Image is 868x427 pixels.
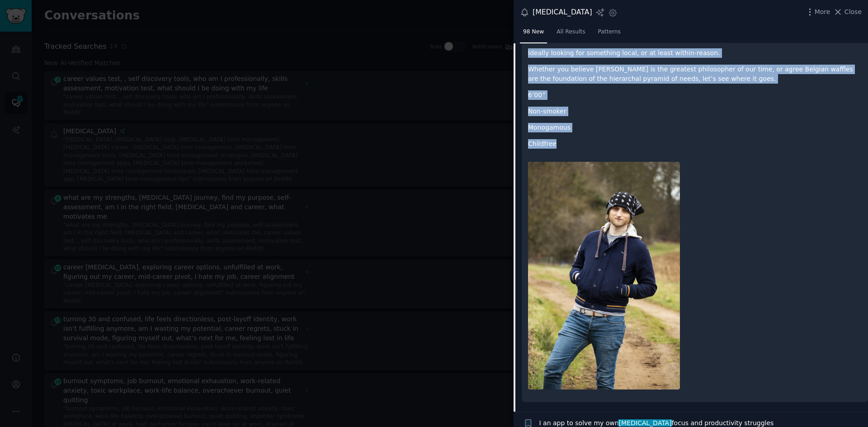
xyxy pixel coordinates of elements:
[833,7,862,17] button: Close
[815,7,830,17] span: More
[528,65,862,84] p: Whether you believe [PERSON_NAME] is the greatest philosopher of our time, or agree Belgian waffl...
[523,28,544,36] span: 98 New
[533,7,592,18] div: [MEDICAL_DATA]
[553,25,588,43] a: All Results
[528,139,862,149] p: Childfree
[844,7,862,17] span: Close
[520,25,547,43] a: 98 New
[528,162,680,389] img: 31 [M4F] [Photo] UK West Suffolk - average scottish cat enjoyer
[528,107,862,116] p: Non-smoker
[805,7,830,17] button: More
[595,25,624,43] a: Patterns
[528,123,862,132] p: Monogamous
[598,28,621,36] span: Patterns
[528,90,862,100] p: 6’00”
[557,28,585,36] span: All Results
[618,419,672,427] span: [MEDICAL_DATA]
[528,48,862,58] p: Ideally looking for something local, or at least within-reason.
